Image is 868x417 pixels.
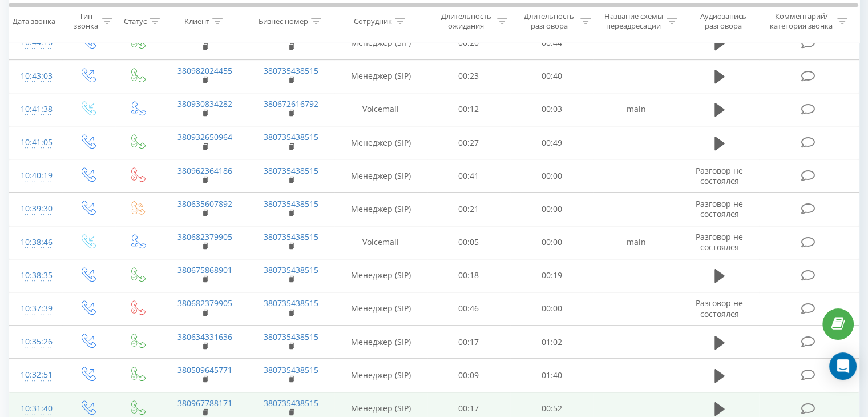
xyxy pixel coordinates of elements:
[177,131,232,142] a: 380932650964
[21,198,51,220] div: 10:39:30
[264,264,318,275] a: 380735438515
[427,159,510,193] td: 00:41
[604,12,664,31] div: Название схемы переадресации
[264,331,318,342] a: 380735438515
[334,359,427,392] td: Менеджер (SIP)
[334,59,427,93] td: Менеджер (SIP)
[21,364,51,386] div: 10:32:51
[510,193,593,226] td: 00:00
[177,65,232,76] a: 380982024455
[510,59,593,93] td: 00:40
[177,364,232,375] a: 380509645771
[334,93,427,126] td: Voicemail
[427,126,510,159] td: 00:27
[177,98,232,109] a: 380930834282
[21,298,51,320] div: 10:37:39
[427,59,510,93] td: 00:23
[264,231,318,242] a: 380735438515
[427,326,510,359] td: 00:17
[696,298,743,319] span: Разговор не состоялся
[264,131,318,142] a: 380735438515
[177,165,232,176] a: 380962364186
[21,165,51,187] div: 10:40:19
[829,352,857,380] div: Open Intercom Messenger
[21,65,51,87] div: 10:43:03
[21,264,51,287] div: 10:38:35
[21,331,51,353] div: 10:35:26
[510,226,593,259] td: 00:00
[264,65,318,76] a: 380735438515
[334,326,427,359] td: Менеджер (SIP)
[21,131,51,154] div: 10:41:05
[334,126,427,159] td: Менеджер (SIP)
[334,159,427,193] td: Менеджер (SIP)
[334,226,427,259] td: Voicemail
[124,17,147,26] div: Статус
[510,159,593,193] td: 00:00
[334,259,427,292] td: Менеджер (SIP)
[177,198,232,209] a: 380635607892
[13,17,55,26] div: Дата звонка
[184,17,209,26] div: Клиент
[593,226,679,259] td: main
[438,12,495,31] div: Длительность ожидания
[264,364,318,375] a: 380735438515
[696,231,743,252] span: Разговор не состоялся
[520,12,578,31] div: Длительность разговора
[264,165,318,176] a: 380735438515
[177,331,232,342] a: 380634331636
[21,231,51,254] div: 10:38:46
[696,165,743,186] span: Разговор не состоялся
[427,292,510,325] td: 00:46
[510,259,593,292] td: 00:19
[264,198,318,209] a: 380735438515
[510,93,593,126] td: 00:03
[427,226,510,259] td: 00:05
[593,93,679,126] td: main
[21,98,51,121] div: 10:41:38
[427,193,510,226] td: 00:21
[264,98,318,109] a: 380672616792
[768,12,834,31] div: Комментарий/категория звонка
[177,398,232,408] a: 380967788171
[427,259,510,292] td: 00:18
[259,17,308,26] div: Бизнес номер
[690,12,757,31] div: Аудиозапись разговора
[354,17,392,26] div: Сотрудник
[264,298,318,308] a: 380735438515
[334,292,427,325] td: Менеджер (SIP)
[696,198,743,219] span: Разговор не состоялся
[72,12,99,31] div: Тип звонка
[427,359,510,392] td: 00:09
[510,326,593,359] td: 01:02
[177,231,232,242] a: 380682379905
[510,126,593,159] td: 00:49
[510,359,593,392] td: 01:40
[427,93,510,126] td: 00:12
[177,264,232,275] a: 380675868901
[334,193,427,226] td: Менеджер (SIP)
[510,292,593,325] td: 00:00
[177,298,232,308] a: 380682379905
[264,398,318,408] a: 380735438515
